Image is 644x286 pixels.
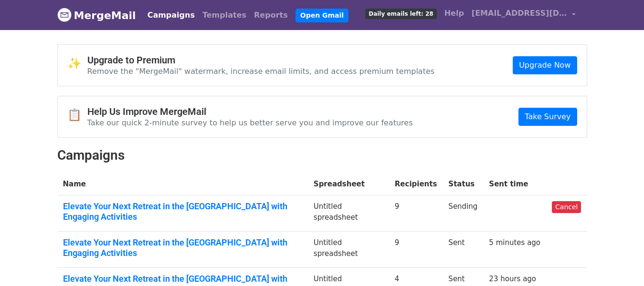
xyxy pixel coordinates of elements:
th: Spreadsheet [308,173,389,195]
a: Cancel [552,201,581,213]
h2: Campaigns [57,147,587,163]
a: Campaigns [144,6,199,25]
td: Untitled spreadsheet [308,232,389,268]
span: ✨ [67,57,87,71]
a: [EMAIL_ADDRESS][DOMAIN_NAME] [468,4,580,26]
a: Upgrade Now [513,56,577,74]
p: Take our quick 2-minute survey to help us better serve you and improve our features [87,118,413,128]
img: MergeMail logo [57,8,72,22]
h4: Help Us Improve MergeMail [87,106,413,117]
span: 📋 [67,108,87,122]
span: Daily emails left: 28 [365,9,436,19]
a: Take Survey [518,108,577,126]
th: Sent time [483,173,546,195]
a: 5 minutes ago [489,238,540,247]
th: Name [57,173,308,195]
td: 9 [389,195,443,232]
th: Recipients [389,173,443,195]
a: Elevate Your Next Retreat in the [GEOGRAPHIC_DATA] with Engaging Activities [63,237,302,258]
p: Remove the "MergeMail" watermark, increase email limits, and access premium templates [87,66,435,76]
td: Sent [443,232,483,268]
th: Status [443,173,483,195]
a: Elevate Your Next Retreat in the [GEOGRAPHIC_DATA] with Engaging Activities [63,201,302,222]
a: Help [441,4,468,23]
a: 23 hours ago [489,275,536,283]
a: Open Gmail [296,9,348,22]
a: MergeMail [57,5,136,25]
td: 9 [389,232,443,268]
a: Daily emails left: 28 [361,4,440,23]
h4: Upgrade to Premium [87,54,435,66]
span: [EMAIL_ADDRESS][DOMAIN_NAME] [472,8,567,19]
a: Templates [199,6,250,25]
a: Reports [250,6,292,25]
td: Untitled spreadsheet [308,195,389,232]
td: Sending [443,195,483,232]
